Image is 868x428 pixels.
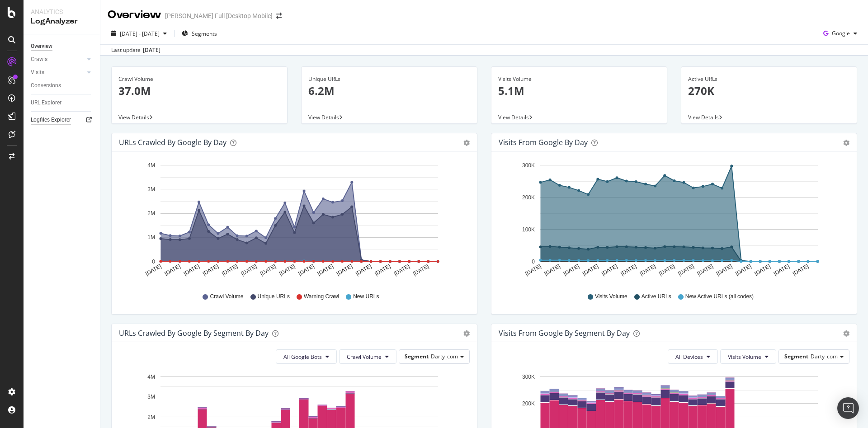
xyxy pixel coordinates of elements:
[178,26,221,41] button: Segments
[202,263,220,277] text: [DATE]
[639,263,657,277] text: [DATE]
[347,353,382,361] span: Crawl Volume
[463,140,470,146] div: gear
[147,235,155,241] text: 1M
[104,52,111,60] img: tab_keywords_by_traffic_grey.svg
[304,293,339,301] span: Warning Crawl
[668,349,718,364] button: All Devices
[688,83,850,99] p: 270K
[118,113,149,121] span: View Details
[192,30,217,38] span: Segments
[31,55,47,64] div: Crawls
[31,81,61,90] div: Conversions
[111,46,160,54] div: Last update
[31,7,93,16] div: Analytics
[412,263,430,277] text: [DATE]
[354,263,373,277] text: [DATE]
[31,68,44,77] div: Visits
[677,263,695,277] text: [DATE]
[118,75,280,83] div: Crawl Volume
[832,29,850,37] span: Google
[498,75,660,83] div: Visits Volume
[147,374,155,380] text: 4M
[278,263,296,277] text: [DATE]
[276,349,337,364] button: All Google Bots
[119,329,269,338] div: URLs Crawled by Google By Segment By Day
[31,55,85,64] a: Crawls
[696,263,714,277] text: [DATE]
[522,194,535,201] text: 200K
[165,11,273,20] div: [PERSON_NAME] Full [Desktop Mobile]
[24,24,102,31] div: Domaine: [DOMAIN_NAME]
[335,263,354,277] text: [DATE]
[784,353,808,360] span: Segment
[119,159,466,284] svg: A chart.
[543,263,561,277] text: [DATE]
[108,26,170,41] button: [DATE] - [DATE]
[532,259,535,265] text: 0
[147,162,155,169] text: 4M
[14,24,22,31] img: website_grey.svg
[31,42,94,51] a: Overview
[47,53,70,59] div: Domaine
[498,83,660,99] p: 5.1M
[316,263,335,277] text: [DATE]
[499,329,630,338] div: Visits from Google By Segment By Day
[620,263,638,277] text: [DATE]
[147,414,155,420] text: 2M
[114,53,137,59] div: Mots-clés
[283,353,322,361] span: All Google Bots
[524,263,542,277] text: [DATE]
[734,263,752,277] text: [DATE]
[31,98,61,108] div: URL Explorer
[463,330,470,337] div: gear
[792,263,810,277] text: [DATE]
[715,263,733,277] text: [DATE]
[276,13,282,19] div: arrow-right-arrow-left
[31,16,93,27] div: LogAnalyzer
[562,263,580,277] text: [DATE]
[837,397,859,419] div: Open Intercom Messenger
[339,349,396,364] button: Crawl Volume
[31,98,94,108] a: URL Explorer
[843,140,849,146] div: gear
[405,353,429,360] span: Segment
[297,263,316,277] text: [DATE]
[164,263,182,277] text: [DATE]
[240,263,258,277] text: [DATE]
[498,113,529,121] span: View Details
[843,330,849,337] div: gear
[675,353,703,361] span: All Devices
[688,113,719,121] span: View Details
[31,42,52,51] div: Overview
[147,186,155,193] text: 3M
[25,14,44,22] div: v 4.0.25
[144,263,162,277] text: [DATE]
[685,293,754,301] span: New Active URLs (all codes)
[522,162,535,169] text: 300K
[658,263,676,277] text: [DATE]
[31,115,94,125] a: Logfiles Explorer
[143,46,160,54] div: [DATE]
[183,263,201,277] text: [DATE]
[688,75,850,83] div: Active URLs
[595,293,627,301] span: Visits Volume
[31,81,94,90] a: Conversions
[642,293,671,301] span: Active URLs
[308,83,470,99] p: 6.2M
[119,138,226,147] div: URLs Crawled by Google by day
[811,353,838,360] span: Darty_com
[522,374,535,380] text: 300K
[754,263,772,277] text: [DATE]
[820,26,861,41] button: Google
[221,263,239,277] text: [DATE]
[353,293,379,301] span: New URLs
[108,7,161,23] div: Overview
[152,259,155,265] text: 0
[308,75,470,83] div: Unique URLs
[258,293,290,301] span: Unique URLs
[499,159,846,284] svg: A chart.
[431,353,458,360] span: Darty_com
